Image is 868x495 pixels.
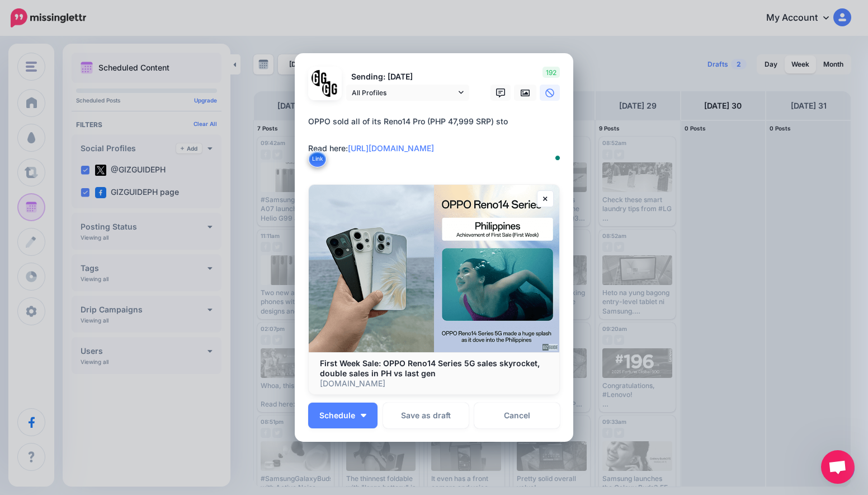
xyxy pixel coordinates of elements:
[320,358,540,378] b: First Week Sale: OPPO Reno14 Series 5G sales skyrocket, double sales in PH vs last gen
[383,403,469,428] button: Save as draft
[319,412,355,419] span: Schedule
[308,151,327,167] button: Link
[308,115,565,169] textarea: To enrich screen reader interactions, please activate Accessibility in Grammarly extension settings
[309,185,559,352] img: First Week Sale: OPPO Reno14 Series 5G sales skyrocket, double sales in PH vs last gen
[322,81,338,97] img: JT5sWCfR-79925.png
[352,87,456,99] span: All Profiles
[361,414,366,417] img: arrow-down-white.png
[312,70,328,86] img: 353459792_649996473822713_4483302954317148903_n-bsa138318.png
[346,71,469,83] p: Sending: [DATE]
[474,403,560,428] a: Cancel
[542,67,560,78] span: 192
[320,379,548,389] p: [DOMAIN_NAME]
[346,85,469,101] a: All Profiles
[308,115,565,155] div: OPPO sold all of its Reno14 Pro (PHP 47,999 SRP) sto Read here:
[308,403,378,428] button: Schedule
